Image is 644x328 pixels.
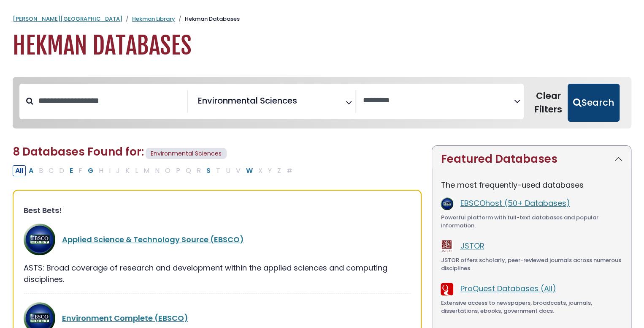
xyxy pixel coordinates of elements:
[432,146,631,172] button: Featured Databases
[460,241,484,251] a: JSTOR
[33,94,187,108] input: Search database by title or keyword
[204,165,213,176] button: Filter Results S
[62,313,188,323] a: Environment Complete (EBSCO)
[26,165,36,176] button: Filter Results A
[460,198,570,208] a: EBSCOhost (50+ Databases)
[195,94,297,107] li: Environmental Sciences
[198,94,297,107] span: Environmental Sciences
[62,234,244,245] a: Applied Science & Technology Source (EBSCO)
[24,206,411,215] h3: Best Bets!
[13,15,122,23] a: [PERSON_NAME][GEOGRAPHIC_DATA]
[460,283,556,294] a: ProQuest Databases (All)
[529,84,568,122] button: Clear Filters
[13,77,631,128] nav: Search filters
[85,165,96,176] button: Filter Results G
[67,165,76,176] button: Filter Results E
[441,256,622,273] div: JSTOR offers scholarly, peer-reviewed journals across numerous disciplines.
[132,15,175,23] a: Hekman Library
[13,32,631,60] h1: Hekman Databases
[244,165,255,176] button: Filter Results W
[24,262,411,285] div: ASTS: Broad coverage of research and development within the applied sciences and computing discip...
[13,165,26,176] button: All
[146,148,227,159] span: Environmental Sciences
[363,96,514,105] textarea: Search
[299,99,305,108] textarea: Search
[13,144,144,159] span: 8 Databases Found for:
[13,165,296,175] div: Alpha-list to filter by first letter of database name
[441,299,622,315] div: Extensive access to newspapers, broadcasts, journals, dissertations, ebooks, government docs.
[175,15,240,23] li: Hekman Databases
[568,84,620,122] button: Submit for Search Results
[13,15,631,23] nav: breadcrumb
[441,213,622,230] div: Powerful platform with full-text databases and popular information.
[441,179,622,191] p: The most frequently-used databases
